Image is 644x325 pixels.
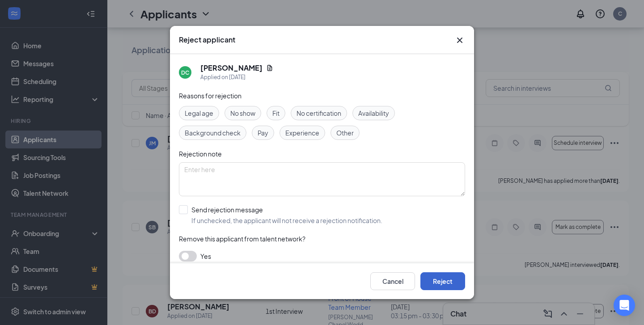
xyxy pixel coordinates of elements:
span: No certification [297,108,341,118]
span: Availability [358,108,389,118]
span: Background check [185,128,241,138]
svg: Cross [454,35,465,46]
span: No show [230,108,255,118]
span: Remove this applicant from talent network? [179,235,305,243]
h5: [PERSON_NAME] [200,63,263,73]
button: Close [454,35,465,46]
span: Pay [258,128,268,138]
button: Cancel [370,272,415,290]
span: Legal age [185,108,213,118]
button: Reject [420,272,465,290]
span: Experience [285,128,319,138]
h3: Reject applicant [179,35,235,45]
div: Open Intercom Messenger [614,295,635,316]
span: Rejection note [179,150,222,158]
span: Other [336,128,354,138]
span: Fit [272,108,280,118]
div: DC [181,69,189,76]
span: Reasons for rejection [179,92,241,100]
svg: Document [266,64,273,72]
span: Yes [200,251,211,262]
div: Applied on [DATE] [200,73,273,82]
